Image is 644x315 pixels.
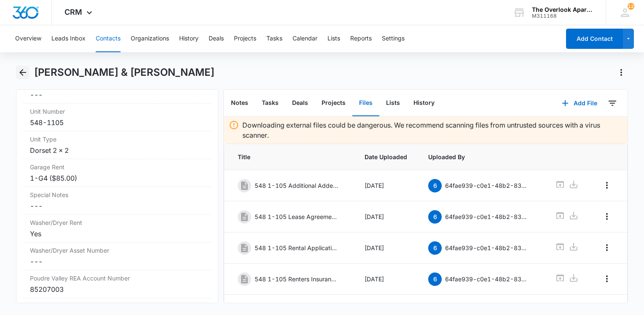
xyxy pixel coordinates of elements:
[131,25,169,52] button: Organizations
[15,25,41,52] button: Overview
[553,93,606,113] button: Add File
[30,135,204,144] label: Unit Type
[445,212,529,221] p: 64fae939-c0e1-48b2-8362-5020b578f76b
[30,274,204,283] label: Poudre Valley REA Account Number
[30,218,204,227] label: Washer/Dryer Rent
[23,243,211,270] div: Washer/Dryer Asset Number---
[23,270,211,298] div: Poudre Valley REA Account Number85207003
[255,181,339,190] p: 548 1-105 Additional Addendums.pdf
[407,90,441,116] button: History
[350,25,372,52] button: Reports
[382,25,405,52] button: Settings
[242,120,623,140] p: Downloading external files could be dangerous. We recommend scanning files from untrusted sources...
[16,66,29,79] button: Back
[30,256,204,267] dd: ---
[51,25,86,52] button: Leads Inbox
[354,201,418,232] td: [DATE]
[255,243,339,252] p: 548 1-105 Rental Applications.pdf
[30,117,204,128] div: 548-1105
[445,275,529,283] p: 64fae939-c0e1-48b2-8362-5020b578f76b
[255,90,285,116] button: Tasks
[354,264,418,295] td: [DATE]
[428,272,442,286] span: 6
[445,181,529,190] p: 64fae939-c0e1-48b2-8362-5020b578f76b
[428,210,442,224] span: 6
[30,107,204,116] label: Unit Number
[379,90,407,116] button: Lists
[628,3,634,10] span: 12
[238,152,344,161] span: Title
[628,3,634,10] div: notifications count
[600,241,614,254] button: Overflow Menu
[23,104,211,131] div: Unit Number548-1105
[23,215,211,243] div: Washer/Dryer RentYes
[255,275,339,283] p: 548 1-105 Renters Insurance.pdf
[255,212,339,221] p: 548 1-105 Lease Agreement.pdf
[30,190,204,199] label: Special Notes
[285,90,315,116] button: Deals
[428,179,442,192] span: 6
[23,131,211,159] div: Unit TypeDorset 2 x 2
[30,145,204,155] div: Dorset 2 x 2
[30,90,204,100] dd: ---
[327,25,340,52] button: Lists
[64,8,82,16] span: CRM
[30,163,204,171] label: Garage Rent
[30,302,204,310] label: Xcel Gas Account Number
[606,96,619,110] button: Filters
[354,170,418,201] td: [DATE]
[23,159,211,187] div: Garage Rent1-G4 ($85.00)
[532,13,593,19] div: account id
[23,187,211,215] div: Special Notes---
[354,232,418,264] td: [DATE]
[532,6,593,13] div: account name
[292,25,317,52] button: Calendar
[352,90,379,116] button: Files
[614,66,628,79] button: Actions
[600,210,614,223] button: Overflow Menu
[209,25,224,52] button: Deals
[428,152,535,161] span: Uploaded By
[30,173,204,183] div: 1-G4 ($85.00)
[30,246,204,255] label: Washer/Dryer Asset Number
[365,152,408,161] span: Date Uploaded
[96,25,121,52] button: Contacts
[600,272,614,286] button: Overflow Menu
[34,66,215,79] h1: [PERSON_NAME] & [PERSON_NAME]
[234,25,256,52] button: Projects
[30,229,204,239] div: Yes
[600,179,614,192] button: Overflow Menu
[566,29,623,49] button: Add Contact
[315,90,352,116] button: Projects
[30,284,204,294] div: 85207003
[445,243,529,252] p: 64fae939-c0e1-48b2-8362-5020b578f76b
[30,201,204,211] dd: ---
[179,25,199,52] button: History
[23,76,211,104] div: Notes---
[266,25,282,52] button: Tasks
[428,241,442,255] span: 6
[224,90,255,116] button: Notes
